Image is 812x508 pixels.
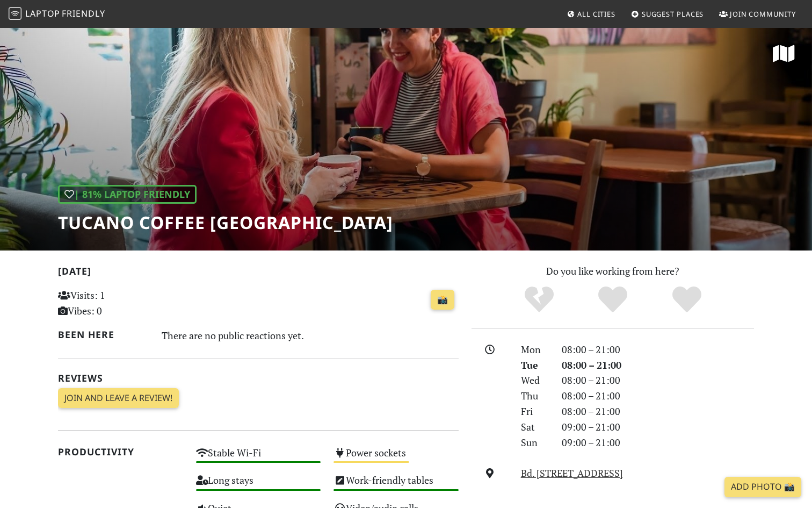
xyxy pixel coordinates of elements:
[577,9,615,19] span: All Cities
[58,288,183,319] p: Visits: 1 Vibes: 0
[576,285,650,314] div: Yes
[627,4,708,24] a: Suggest Places
[555,342,760,357] div: 08:00 – 21:00
[555,373,760,388] div: 08:00 – 21:00
[555,388,760,404] div: 08:00 – 21:00
[58,329,149,340] h2: Been here
[715,4,800,24] a: Join Community
[58,373,459,384] h2: Reviews
[514,435,555,450] div: Sun
[555,435,760,450] div: 09:00 – 21:00
[514,388,555,404] div: Thu
[62,8,105,19] span: Friendly
[555,419,760,435] div: 09:00 – 21:00
[58,185,197,204] div: | 81% Laptop Friendly
[514,342,555,357] div: Mon
[9,5,105,24] a: LaptopFriendly LaptopFriendly
[472,263,754,279] p: Do you like working from here?
[514,419,555,435] div: Sat
[327,444,465,471] div: Power sockets
[190,444,328,471] div: Stable Wi-Fi
[58,446,183,457] h2: Productivity
[730,9,796,19] span: Join Community
[431,290,454,310] a: 📸
[25,8,60,19] span: Laptop
[190,471,328,499] div: Long stays
[514,373,555,388] div: Wed
[514,404,555,419] div: Fri
[562,4,620,24] a: All Cities
[327,471,465,499] div: Work-friendly tables
[58,388,179,409] a: Join and leave a review!
[514,357,555,373] div: Tue
[555,404,760,419] div: 08:00 – 21:00
[58,266,459,281] h2: [DATE]
[9,7,21,20] img: LaptopFriendly
[650,285,724,314] div: Definitely!
[642,9,704,19] span: Suggest Places
[502,285,576,314] div: No
[162,327,459,344] div: There are no public reactions yet.
[58,212,393,233] h1: Tucano Coffee [GEOGRAPHIC_DATA]
[521,467,623,480] a: Bd. [STREET_ADDRESS]
[724,477,801,497] a: Add Photo 📸
[555,357,760,373] div: 08:00 – 21:00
